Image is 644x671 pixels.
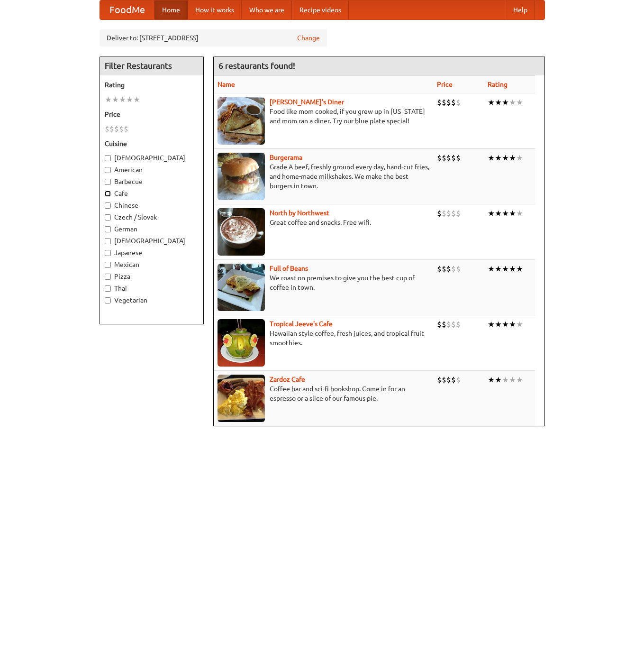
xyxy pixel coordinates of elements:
[451,264,456,274] li: $
[242,0,292,19] a: Who we are
[105,189,199,198] label: Cafe
[446,97,451,108] li: $
[495,153,502,163] li: ★
[218,97,265,145] img: sallys.jpg
[105,124,109,134] li: $
[509,153,516,163] li: ★
[516,319,523,330] li: ★
[451,97,456,108] li: $
[451,153,456,163] li: $
[446,153,451,163] li: $
[105,297,111,303] input: Vegetarian
[509,375,516,385] li: ★
[456,319,461,330] li: $
[488,81,508,88] a: Rating
[218,162,429,191] p: Grade A beef, freshly ground every day, hand-cut fries, and home-made milkshakes. We make the bes...
[105,238,111,244] input: [DEMOGRAPHIC_DATA]
[270,376,305,383] b: Zardoz Cafe
[488,208,495,219] li: ★
[218,375,265,422] img: zardoz.jpg
[488,97,495,108] li: ★
[105,191,111,197] input: Cafe
[502,97,509,108] li: ★
[105,262,111,268] input: Mexican
[446,208,451,219] li: $
[437,81,453,88] a: Price
[218,273,429,292] p: We roast on premises to give you the best cup of coffee in town.
[516,153,523,163] li: ★
[218,107,429,126] p: Food like mom cooked, if you grew up in [US_STATE] and mom ran a diner. Try our blue plate special!
[509,264,516,274] li: ★
[451,319,456,330] li: $
[297,33,320,43] a: Change
[105,110,199,119] h5: Price
[516,97,523,108] li: ★
[451,208,456,219] li: $
[100,29,327,46] div: Deliver to: [STREET_ADDRESS]
[506,0,535,19] a: Help
[488,264,495,274] li: ★
[437,375,442,385] li: $
[495,208,502,219] li: ★
[437,153,442,163] li: $
[105,177,199,186] label: Barbecue
[105,274,111,280] input: Pizza
[270,209,329,217] a: North by Northwest
[105,285,111,292] input: Thai
[105,226,111,232] input: German
[270,154,302,161] a: Burgerama
[105,80,199,90] h5: Rating
[446,319,451,330] li: $
[502,264,509,274] li: ★
[112,94,119,105] li: ★
[502,319,509,330] li: ★
[270,265,308,272] a: Full of Beans
[488,319,495,330] li: ★
[119,94,126,105] li: ★
[437,319,442,330] li: $
[442,319,446,330] li: $
[270,98,344,106] a: [PERSON_NAME]'s Diner
[488,153,495,163] li: ★
[105,260,199,269] label: Mexican
[502,153,509,163] li: ★
[105,179,111,185] input: Barbecue
[516,208,523,219] li: ★
[509,319,516,330] li: ★
[437,264,442,274] li: $
[437,208,442,219] li: $
[218,329,429,348] p: Hawaiian style coffee, fresh juices, and tropical fruit smoothies.
[124,124,128,134] li: $
[105,94,112,105] li: ★
[100,0,154,19] a: FoodMe
[105,248,199,257] label: Japanese
[105,155,111,161] input: [DEMOGRAPHIC_DATA]
[218,264,265,311] img: beans.jpg
[100,56,203,75] h4: Filter Restaurants
[502,375,509,385] li: ★
[270,320,333,328] a: Tropical Jeeve's Cafe
[105,214,111,221] input: Czech / Slovak
[442,153,446,163] li: $
[114,124,119,134] li: $
[105,139,199,148] h5: Cuisine
[188,0,242,19] a: How it works
[105,212,199,222] label: Czech / Slovak
[154,0,188,19] a: Home
[509,208,516,219] li: ★
[456,375,461,385] li: $
[105,224,199,234] label: German
[495,375,502,385] li: ★
[105,165,199,175] label: American
[105,201,199,210] label: Chinese
[495,264,502,274] li: ★
[133,94,140,105] li: ★
[495,319,502,330] li: ★
[516,264,523,274] li: ★
[126,94,133,105] li: ★
[442,264,446,274] li: $
[446,375,451,385] li: $
[509,97,516,108] li: ★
